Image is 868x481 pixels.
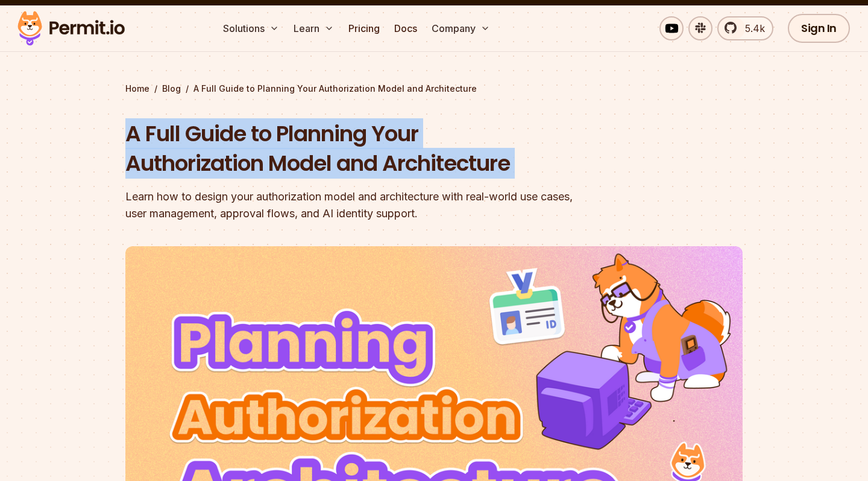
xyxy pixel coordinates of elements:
[125,119,588,179] h1: A Full Guide to Planning Your Authorization Model and Architecture
[427,16,495,40] button: Company
[162,83,181,95] a: Blog
[717,16,773,40] a: 5.4k
[389,16,422,40] a: Docs
[125,188,588,222] div: Learn how to design your authorization model and architecture with real-world use cases, user man...
[344,16,385,40] a: Pricing
[125,83,149,95] a: Home
[12,8,130,49] img: Permit logo
[218,16,284,40] button: Solutions
[125,83,743,95] div: / /
[788,14,850,43] a: Sign In
[289,16,339,40] button: Learn
[738,21,765,36] span: 5.4k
